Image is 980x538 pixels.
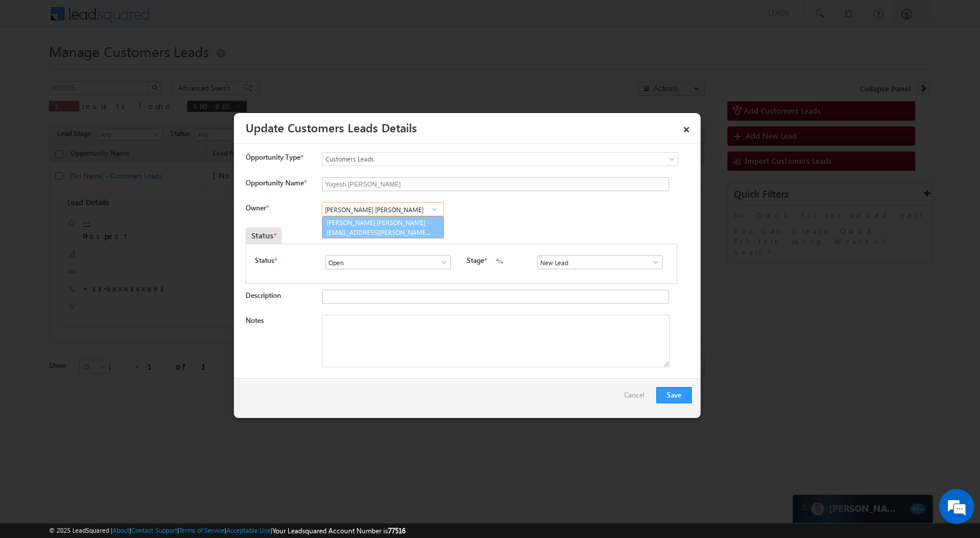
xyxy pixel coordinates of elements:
[322,216,444,238] a: [PERSON_NAME] [PERSON_NAME]
[131,526,177,534] a: Contact Support
[179,526,225,534] a: Terms of Service
[159,359,212,375] em: Start Chat
[327,228,432,237] span: [EMAIL_ADDRESS][PERSON_NAME][DOMAIN_NAME]
[246,203,268,212] label: Owner
[246,152,300,163] span: Opportunity Type
[246,178,306,187] label: Opportunity Name
[15,108,213,349] textarea: Type your message and hit 'Enter'
[61,61,196,76] div: Chat with us now
[246,291,281,300] label: Description
[467,255,484,266] label: Stage
[624,387,650,409] a: Cancel
[388,526,405,535] span: 77516
[656,387,692,403] button: Save
[325,255,451,269] input: Type to Search
[645,256,660,268] a: Show All Items
[323,154,631,164] span: Customers Leads
[272,526,405,535] span: Your Leadsquared Account Number is
[322,202,444,216] input: Type to Search
[20,61,49,76] img: d_60004797649_company_0_60004797649
[537,255,663,269] input: Type to Search
[246,119,417,135] a: Update Customers Leads Details
[226,526,271,534] a: Acceptable Use
[246,316,264,325] label: Notes
[322,152,678,166] a: Customers Leads
[427,203,442,215] a: Show All Items
[49,525,405,536] span: © 2025 LeadSquared | | | | |
[191,6,219,34] div: Minimize live chat window
[433,256,448,268] a: Show All Items
[246,227,282,244] div: Status
[113,526,129,534] a: About
[677,117,696,138] a: ×
[255,255,274,266] label: Status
